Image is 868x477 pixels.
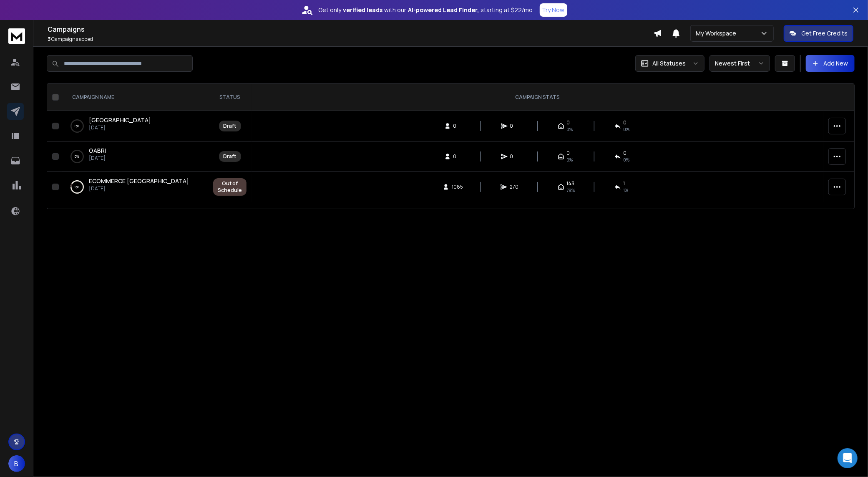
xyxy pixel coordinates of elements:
[408,6,479,14] strong: AI-powered Lead Finder,
[696,29,740,38] p: My Workspace
[343,6,383,14] strong: verified leads
[208,84,252,111] th: STATUS
[567,156,573,163] span: 0%
[89,185,189,192] p: [DATE]
[62,172,208,202] td: 9%ECOMMERCE [GEOGRAPHIC_DATA][DATE]
[75,183,80,191] p: 9 %
[62,141,208,172] td: 0%GABRI[DATE]
[540,3,567,17] button: Try Now
[624,156,630,163] span: 0%
[709,55,770,72] button: Newest First
[319,6,533,14] p: Get only with our starting at $22/mo
[567,187,575,194] span: 79 %
[48,24,654,34] h1: Campaigns
[801,29,848,38] p: Get Free Credits
[510,184,518,190] span: 270
[567,126,573,133] span: 0%
[89,146,106,154] span: GABRI
[838,448,858,468] div: Open Intercom Messenger
[542,6,565,14] p: Try Now
[624,180,625,187] span: 1
[218,180,242,194] div: Out of Schedule
[510,153,518,160] span: 0
[624,187,629,194] span: 1 %
[567,119,570,126] span: 0
[224,123,236,129] div: Draft
[89,177,189,185] span: ECOMMERCE [GEOGRAPHIC_DATA]
[48,35,50,43] span: 3
[89,116,151,124] a: [GEOGRAPHIC_DATA]
[624,150,627,156] span: 0
[89,116,151,124] span: [GEOGRAPHIC_DATA]
[75,152,80,161] p: 0 %
[224,153,236,160] div: Draft
[784,25,853,42] button: Get Free Credits
[624,126,630,133] span: 0%
[567,180,575,187] span: 143
[452,184,463,190] span: 1085
[75,122,80,130] p: 0 %
[8,455,25,472] button: B
[806,55,855,72] button: Add New
[453,123,462,129] span: 0
[48,36,654,43] p: Campaigns added
[89,177,189,185] a: ECOMMERCE [GEOGRAPHIC_DATA]
[453,153,462,160] span: 0
[89,124,151,131] p: [DATE]
[89,146,106,155] a: GABRI
[624,119,627,126] span: 0
[8,28,25,44] img: logo
[252,84,823,111] th: CAMPAIGN STATS
[89,155,106,162] p: [DATE]
[62,84,208,111] th: CAMPAIGN NAME
[652,59,686,68] p: All Statuses
[510,123,518,129] span: 0
[62,111,208,141] td: 0%[GEOGRAPHIC_DATA][DATE]
[567,150,570,156] span: 0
